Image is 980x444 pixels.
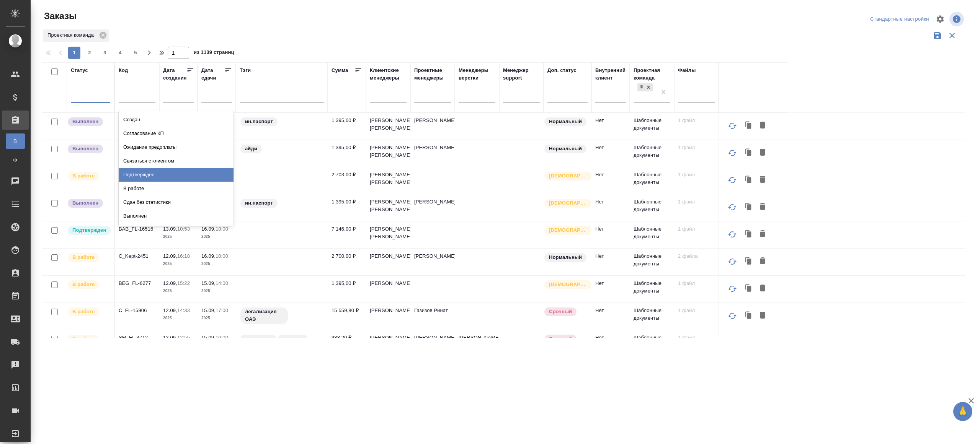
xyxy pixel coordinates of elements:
[163,314,194,322] p: 2025
[119,67,128,74] div: Код
[742,254,756,269] button: Клонировать
[549,281,587,288] p: [DEMOGRAPHIC_DATA]
[47,31,96,39] p: Проектная команда
[216,280,228,286] p: 14:00
[742,227,756,242] button: Клонировать
[67,307,110,317] div: Выставляет ПМ после принятия заказа от КМа
[678,67,696,74] div: Файлы
[595,171,626,179] p: Нет
[366,249,410,275] td: [PERSON_NAME]
[119,223,234,237] div: Завершен
[119,280,155,287] p: BEG_FL-6277
[119,113,234,127] div: Создан
[72,335,95,343] p: В работе
[366,303,410,330] td: [PERSON_NAME]
[723,334,742,352] button: Обновить
[742,281,756,296] button: Клонировать
[678,252,715,260] p: 2 файла
[216,307,228,313] p: 17:00
[678,144,715,151] p: 1 файл
[42,10,77,22] span: Заказы
[72,145,98,153] p: Выполнен
[240,117,324,127] div: ин.паспорт
[634,67,670,82] div: Проектная команда
[72,254,95,261] p: В работе
[723,144,742,162] button: Обновить
[678,171,715,179] p: 1 файл
[756,119,769,133] button: Удалить
[201,226,216,232] p: 16.09,
[549,226,587,234] p: [DEMOGRAPHIC_DATA]
[630,221,674,248] td: Шаблонные документы
[328,249,366,275] td: 2 700,00 ₽
[459,67,495,82] div: Менеджеры верстки
[595,198,626,206] p: Нет
[10,137,21,145] span: В
[742,200,756,215] button: Клонировать
[366,167,410,194] td: [PERSON_NAME], [PERSON_NAME]
[756,227,769,242] button: Удалить
[630,249,674,275] td: Шаблонные документы
[240,67,251,74] div: Тэги
[328,303,366,330] td: 15 559,80 ₽
[99,49,111,57] span: 3
[549,145,582,153] p: Нормальный
[723,198,742,216] button: Обновить
[332,67,348,74] div: Сумма
[630,167,674,194] td: Шаблонные документы
[595,307,626,314] p: Нет
[240,144,324,154] div: айди
[678,280,715,287] p: 1 файл
[6,153,25,168] a: Ф
[544,252,588,263] div: Статус по умолчанию для стандартных заказов
[549,172,587,180] p: [DEMOGRAPHIC_DATA]
[366,140,410,167] td: [PERSON_NAME], [PERSON_NAME]
[245,145,257,153] p: айди
[410,249,455,275] td: [PERSON_NAME]
[410,194,455,221] td: [PERSON_NAME]
[114,47,126,59] button: 4
[177,253,190,259] p: 16:18
[544,225,588,236] div: Выставляется автоматически для первых 3 заказов нового контактного лица. Особое внимание
[549,308,572,316] p: Срочный
[549,254,582,261] p: Нормальный
[240,334,324,344] div: постояшка, следить
[544,280,588,290] div: Выставляется автоматически для первых 3 заказов нового контактного лица. Особое внимание
[868,13,931,25] div: split button
[83,49,96,57] span: 2
[595,252,626,260] p: Нет
[595,225,626,233] p: Нет
[370,67,407,82] div: Клиентские менеджеры
[756,173,769,187] button: Удалить
[756,146,769,160] button: Удалить
[953,402,972,421] button: 🙏
[240,198,324,208] div: ин.паспорт
[177,307,190,313] p: 14:33
[414,67,451,82] div: Проектные менеджеры
[328,167,366,194] td: 2 703,00 ₽
[595,67,626,82] div: Внутренний клиент
[201,253,216,259] p: 16.09,
[756,254,769,269] button: Удалить
[163,253,177,259] p: 12.09,
[67,225,110,236] div: Выставляет КМ после уточнения всех необходимых деталей и получения согласия клиента на запуск. С ...
[630,303,674,330] td: Шаблонные документы
[67,171,110,181] div: Выставляет ПМ после принятия заказа от КМа
[410,113,455,140] td: [PERSON_NAME]
[544,171,588,181] div: Выставляется автоматически для первых 3 заказов нового контактного лица. Особое внимание
[723,225,742,244] button: Обновить
[201,280,216,286] p: 15.09,
[678,334,715,342] p: 1 файл
[742,309,756,323] button: Клонировать
[216,253,228,259] p: 10:00
[129,47,142,59] button: 5
[119,154,234,168] div: Связаться с клиентом
[410,303,455,330] td: Газизов Ринат
[547,67,577,74] div: Доп. статус
[163,287,194,295] p: 2025
[931,10,949,28] span: Настроить таблицу
[756,281,769,296] button: Удалить
[366,113,410,140] td: [PERSON_NAME], [PERSON_NAME]
[549,335,572,343] p: Срочный
[99,47,111,59] button: 3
